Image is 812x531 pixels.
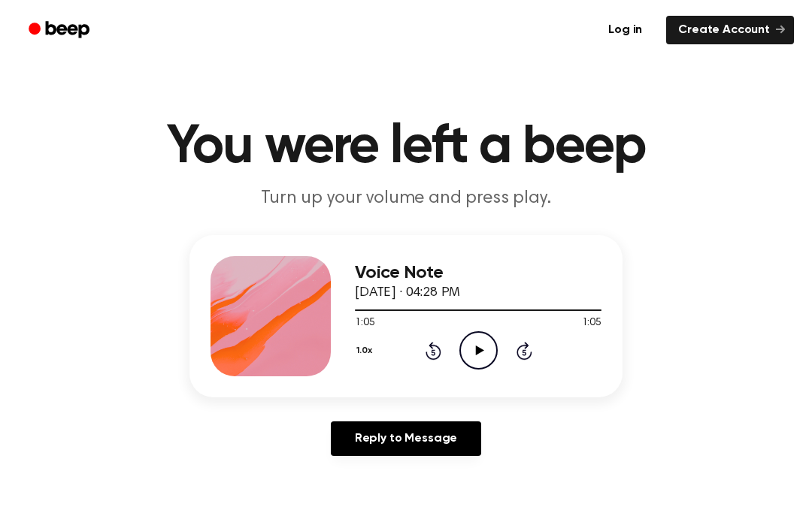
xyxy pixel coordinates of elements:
span: 1:05 [582,315,601,331]
a: Create Account [666,16,794,44]
h3: Voice Note [355,263,601,283]
button: 1.0x [355,338,377,364]
p: Turn up your volume and press play. [117,186,695,211]
a: Log in [593,13,657,47]
span: 1:05 [355,315,374,331]
span: [DATE] · 04:28 PM [355,286,460,300]
a: Beep [18,16,103,45]
a: Reply to Message [331,421,481,456]
h1: You were left a beep [21,120,791,174]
